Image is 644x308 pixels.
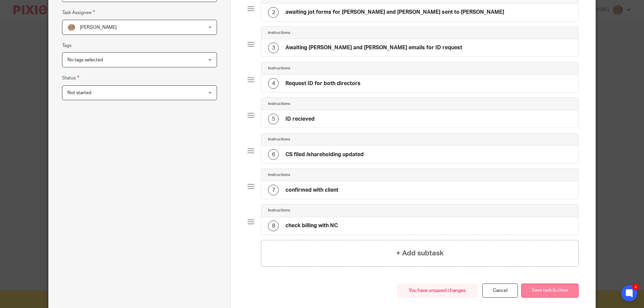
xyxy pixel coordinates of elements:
div: 5 [268,114,279,124]
label: Status [62,74,79,82]
span: No tags selected [67,58,103,62]
img: JW%20photo.JPG [67,23,75,32]
h4: confirmed with client [285,187,338,194]
h4: Instructions [268,66,290,71]
div: You have unsaved changes [397,284,477,298]
span: [PERSON_NAME] [80,25,117,30]
h4: ID recieved [285,116,315,123]
div: 8 [268,221,279,231]
h4: Instructions [268,208,290,213]
label: Tags [62,42,71,49]
label: Task Assignee [62,9,95,16]
div: 6 [268,149,279,160]
h4: awaiting jot forms for [PERSON_NAME] and [PERSON_NAME] sent to [PERSON_NAME] [285,9,504,16]
h4: Awaiting [PERSON_NAME] and [PERSON_NAME] emails for ID request [285,44,462,51]
span: Not started [67,90,91,95]
h4: Request ID for both directors [285,80,361,87]
h4: Instructions [268,172,290,178]
div: 4 [268,78,279,89]
h4: CS filed /shareholding updated [285,151,364,158]
h4: + Add subtask [396,248,444,258]
button: Save task & close [521,284,579,298]
a: Cancel [482,284,518,298]
div: 7 [268,185,279,195]
h4: Instructions [268,101,290,107]
h4: check billing with NC [285,222,338,229]
div: 2 [268,7,279,18]
div: 3 [268,43,279,53]
h4: Instructions [268,30,290,36]
div: 4 [632,284,639,290]
h4: Instructions [268,137,290,142]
